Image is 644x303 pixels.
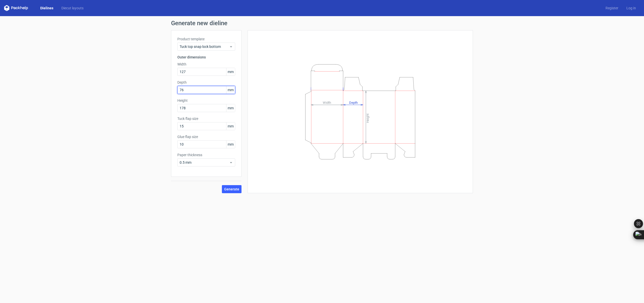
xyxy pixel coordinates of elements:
label: Depth [177,80,235,85]
span: mm [226,122,235,130]
tspan: Depth [349,100,358,104]
tspan: Width [323,100,331,104]
span: 0.5 mm [180,160,229,165]
label: Glue flap size [177,134,235,139]
span: mm [226,104,235,112]
span: Generate [224,187,239,191]
label: Tuck flap size [177,116,235,121]
a: Register [601,6,622,11]
a: Dielines [36,6,57,11]
span: mm [226,68,235,76]
button: Generate [222,185,242,193]
a: Diecut layouts [57,6,88,11]
label: Height [177,98,235,103]
span: mm [226,86,235,94]
tspan: Height [366,113,370,123]
span: mm [226,141,235,148]
h3: Outer dimensions [177,55,235,60]
label: Product template [177,37,235,42]
label: Paper thickness [177,152,235,157]
a: Log in [622,6,640,11]
span: Tuck top snap lock bottom [180,44,229,49]
h1: Generate new dieline [171,20,473,26]
label: Width [177,62,235,67]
